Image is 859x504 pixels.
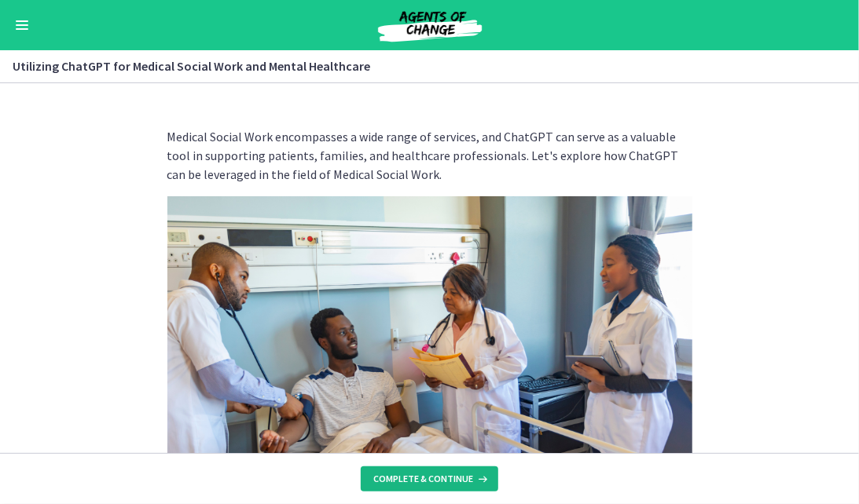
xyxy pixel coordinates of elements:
p: Medical Social Work encompasses a wide range of services, and ChatGPT can serve as a valuable too... [167,127,692,184]
button: Enable menu [13,16,31,35]
img: Slides_for_Title_Slides_for_ChatGPT_and_AI_for_Social_Work_%2810%29.png [167,196,692,491]
span: Complete & continue [373,473,473,485]
img: Agents of Change [336,6,524,44]
h3: Utilizing ChatGPT for Medical Social Work and Mental Healthcare [13,57,828,75]
button: Complete & continue [361,466,498,491]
